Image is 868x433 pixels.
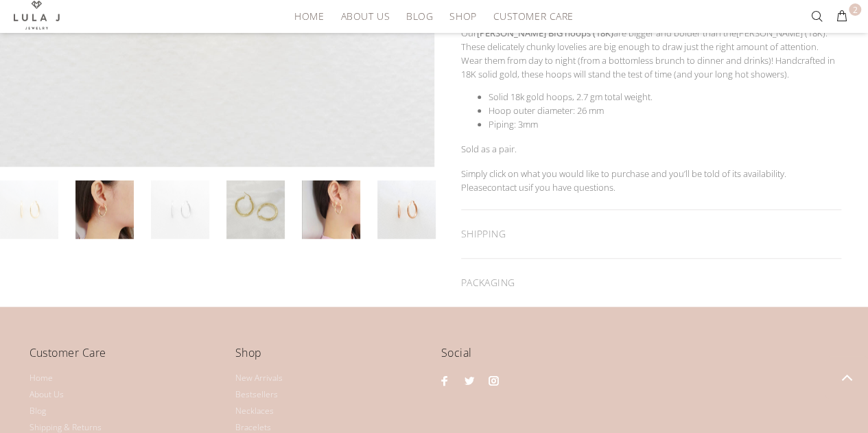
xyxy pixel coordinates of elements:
p: Simply click on what you would like to purchase and you’ll be told of its availability. Please if... [461,167,842,194]
a: Home [30,370,53,386]
li: Piping: 3mm [489,117,842,131]
a: About Us [30,386,64,403]
a: BACK TO TOP [825,356,868,399]
li: Hoop outer diameter: 26 mm [489,104,842,117]
div: SHIPPING [461,210,842,258]
p: Our are bigger and bolder than the . These delicately chunky lovelies are big enough to draw just... [461,26,842,81]
a: Customer Care [484,5,573,27]
span: Blog [406,11,433,21]
a: Shop [441,5,484,27]
div: PACKAGING [461,259,842,307]
span: Shop [449,11,476,21]
h4: Social [441,344,839,372]
a: Bestsellers [235,386,278,403]
a: New Arrivals [235,370,283,386]
a: Blog [398,5,441,27]
span: HOME [294,11,324,21]
p: Sold as a pair. [461,142,842,156]
button: 2 [830,5,854,27]
a: Necklaces [235,403,274,419]
h4: Shop [235,344,427,372]
a: HOME [286,5,332,27]
span: About Us [340,11,389,21]
h4: Customer Care [30,344,222,372]
a: About Us [332,5,397,27]
li: Solid 18k gold hoops, 2.7 gm total weight. [489,90,842,104]
span: Customer Care [493,11,573,21]
a: Blog [30,403,46,419]
a: contact us [487,181,528,194]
